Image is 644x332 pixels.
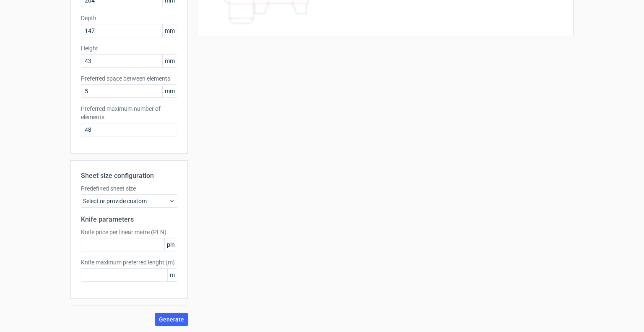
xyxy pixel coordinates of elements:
[81,184,177,193] label: Predefined sheet size
[162,24,177,37] span: mm
[155,313,188,326] button: Generate
[81,105,177,121] label: Preferred maximum number of elements
[81,171,177,181] h2: Sheet size configuration
[81,258,177,267] label: Knife maximum preferred lenght (m)
[81,214,177,225] h2: Knife parameters
[167,269,177,281] span: m
[162,55,177,67] span: mm
[81,74,177,83] label: Preferred space between elements
[81,14,177,22] label: Depth
[164,238,177,251] span: pln
[81,44,177,52] label: Height
[81,194,177,208] div: Select or provide custom
[159,316,184,322] span: Generate
[81,228,177,236] label: Knife price per linear metre (PLN)
[162,85,177,97] span: mm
